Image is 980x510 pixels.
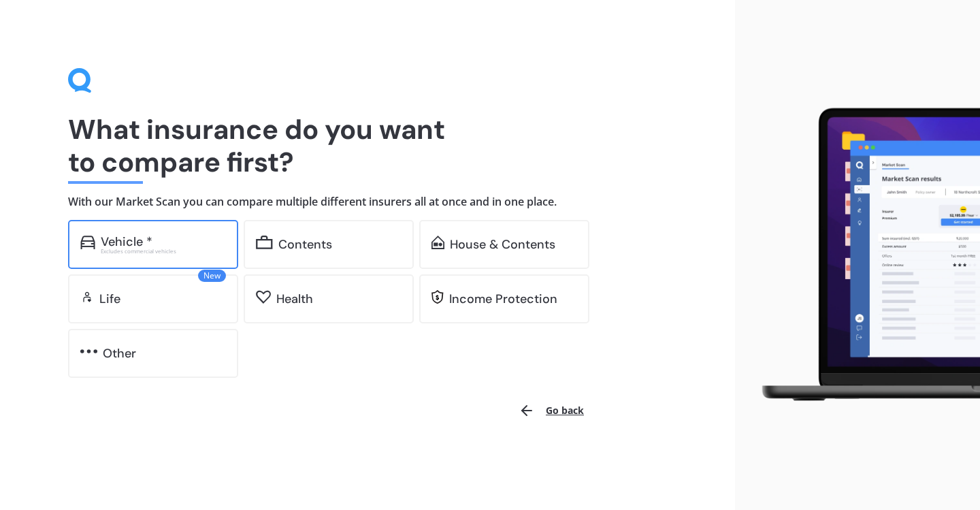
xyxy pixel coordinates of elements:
[256,236,273,249] img: content.01f40a52572271636b6f.svg
[278,238,332,251] div: Contents
[746,101,980,409] img: laptop.webp
[68,113,667,178] h1: What insurance do you want to compare first?
[103,347,136,360] div: Other
[101,249,226,254] div: Excludes commercial vehicles
[276,292,313,306] div: Health
[80,345,97,358] img: other.81dba5aafe580aa69f38.svg
[449,292,557,306] div: Income Protection
[99,292,120,306] div: Life
[431,236,444,249] img: home-and-contents.b802091223b8502ef2dd.svg
[510,394,592,427] button: Go back
[198,270,226,282] span: New
[101,235,152,249] div: Vehicle *
[431,290,444,304] img: income.d9b7b7fb96f7e1c2addc.svg
[68,195,667,209] h4: With our Market Scan you can compare multiple different insurers all at once and in one place.
[256,290,271,304] img: health.62746f8bd298b648b488.svg
[80,290,94,304] img: life.f720d6a2d7cdcd3ad642.svg
[450,238,555,251] div: House & Contents
[80,236,95,249] img: car.f15378c7a67c060ca3f3.svg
